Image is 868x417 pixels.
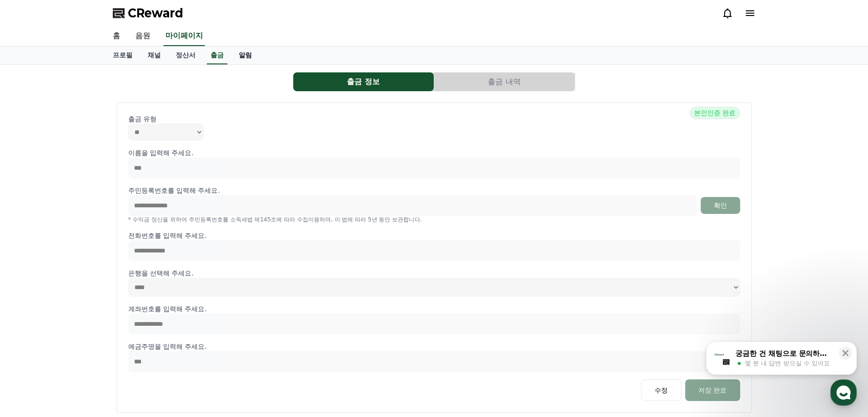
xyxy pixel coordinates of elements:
[128,26,158,46] a: 음원
[128,231,740,240] p: 전화번호를 입력해 주세요.
[105,47,140,64] a: 프로필
[164,26,205,46] a: 마이페이지
[128,342,740,351] p: 예금주명을 입력해 주세요.
[128,186,220,195] p: 주민등록번호를 입력해 주세요.
[128,216,740,223] p: * 수익금 정산을 위하여 주민등록번호를 소득세법 제145조에 따라 수집이용하며, 이 법에 따라 5년 동안 보관합니다.
[434,72,575,91] button: 출금 내역
[293,72,434,91] button: 출금 정보
[128,304,740,314] p: 계좌번호를 입력해 주세요.
[121,298,180,322] a: 설정
[641,379,681,401] button: 수정
[140,47,168,64] a: 채널
[86,313,97,320] span: 대화
[113,6,183,21] a: CReward
[128,148,740,157] p: 이름을 입력해 주세요.
[105,26,128,46] a: 홈
[701,197,740,214] button: 확인
[128,114,740,124] p: 출금 유형
[145,312,156,320] span: 설정
[690,107,740,119] span: 본인인증 완료
[128,268,740,278] p: 은행을 선택해 주세요.
[685,379,740,401] button: 저장 완료
[3,298,62,322] a: 홈
[293,72,434,91] a: 출금 정보
[231,47,259,64] a: 알림
[434,72,575,91] a: 출금 내역
[62,298,121,322] a: 대화
[168,47,203,64] a: 정산서
[207,47,227,64] a: 출금
[30,312,35,320] span: 홈
[128,6,183,21] span: CReward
